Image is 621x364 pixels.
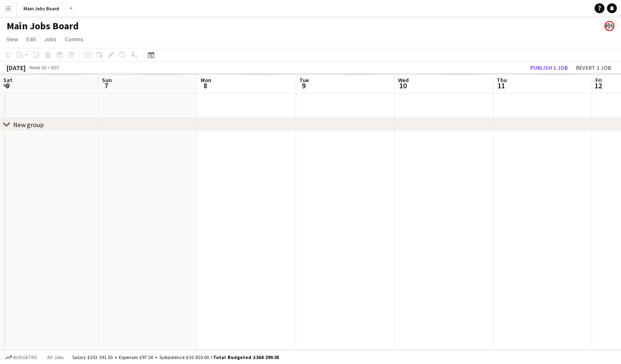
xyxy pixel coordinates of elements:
[299,76,309,84] span: Tue
[595,76,602,84] span: Fri
[45,354,65,360] span: All jobs
[594,81,602,90] span: 12
[51,64,59,71] div: BST
[3,76,12,84] span: Sat
[527,62,571,73] button: Publish 1 job
[72,354,279,360] div: Salary £353 391.55 + Expenses £97.50 + Subsistence £10 810.00 =
[213,354,279,360] span: Total Budgeted £364 299.05
[604,21,614,31] app-user-avatar: Alanya O'Donnell
[573,62,614,73] button: Revert 1 job
[4,353,38,362] button: Budgeted
[7,20,79,32] h1: Main Jobs Board
[41,34,60,45] a: Jobs
[199,81,211,90] span: 8
[495,81,507,90] span: 11
[2,81,12,90] span: 6
[13,121,44,129] div: New group
[17,0,66,17] button: Main Jobs Board
[101,81,112,90] span: 7
[44,35,57,43] span: Jobs
[26,35,36,43] span: Edit
[13,355,37,360] span: Budgeted
[102,76,112,84] span: Sun
[298,81,309,90] span: 9
[201,76,211,84] span: Mon
[497,76,507,84] span: Thu
[62,34,87,45] a: Comms
[7,64,26,72] div: [DATE]
[65,35,83,43] span: Comms
[397,81,409,90] span: 10
[7,35,18,43] span: View
[23,34,39,45] a: Edit
[398,76,409,84] span: Wed
[3,34,21,45] a: View
[27,64,48,71] span: Week 50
